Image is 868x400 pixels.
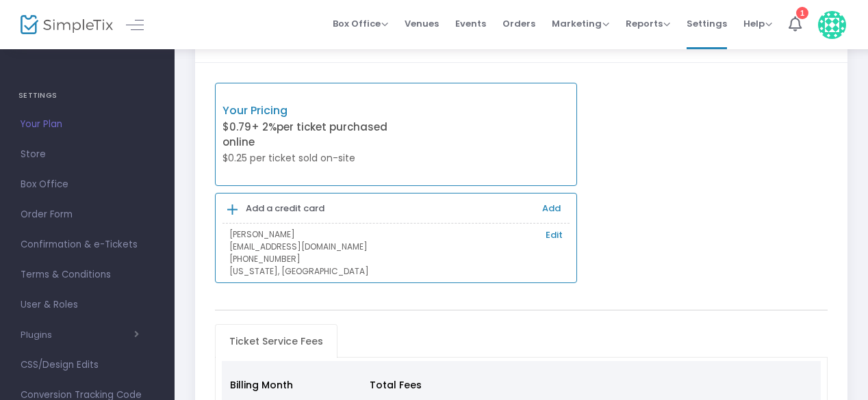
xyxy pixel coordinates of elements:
span: Settings [687,6,727,41]
span: Events [455,6,486,41]
p: $0.79 per ticket purchased online [222,120,396,150]
a: Edit [546,228,563,242]
b: Add a credit card [246,202,324,215]
span: Box Office [333,17,388,30]
a: Add [542,202,561,215]
span: Help [743,17,772,30]
span: User & Roles [21,296,154,314]
span: Reports [626,17,670,30]
span: Marketing [552,17,609,30]
span: Order Form [21,206,154,224]
p: [EMAIL_ADDRESS][DOMAIN_NAME] [229,241,563,253]
span: Ticket Service Fees [221,330,331,352]
div: 1 [796,7,808,19]
h4: SETTINGS [18,82,156,109]
span: Venues [405,6,439,41]
span: Terms & Conditions [21,266,154,284]
p: [PHONE_NUMBER] [229,253,563,265]
span: CSS/Design Edits [21,356,154,374]
p: [PERSON_NAME] [229,228,563,241]
p: $0.25 per ticket sold on-site [222,151,396,165]
span: Box Office [21,176,154,194]
span: Your Plan [21,116,154,133]
p: Your Pricing [222,103,396,119]
span: Orders [502,6,535,41]
span: Store [21,146,154,163]
span: + 2% [251,120,277,134]
span: Confirmation & e-Tickets [21,236,154,254]
p: [US_STATE], [GEOGRAPHIC_DATA] [229,265,563,278]
button: Plugins [21,330,139,341]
